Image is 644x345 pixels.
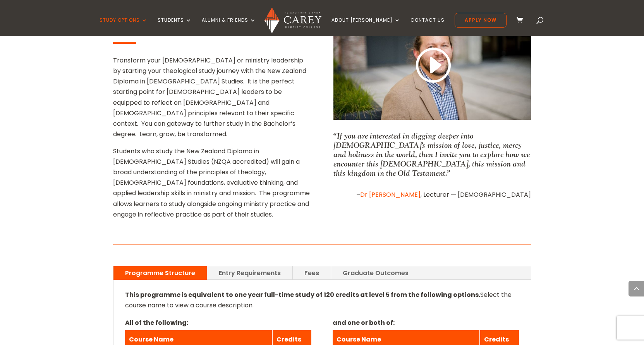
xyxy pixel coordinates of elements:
[331,17,400,36] a: About [PERSON_NAME]
[113,266,207,280] a: Programme Structure
[333,131,531,178] p: “If you are interested in digging deeper into [DEMOGRAPHIC_DATA]’s mission of love, justice, merc...
[125,290,480,299] strong: This programme is equivalent to one year full-time study of 120 credits at level 5 from the follo...
[410,17,445,36] a: Contact Us
[158,17,192,36] a: Students
[484,334,515,345] div: Credits
[333,189,531,200] p: – , Lecturer — [DEMOGRAPHIC_DATA]
[455,13,507,28] a: Apply Now
[129,334,268,345] div: Course Name
[113,55,311,146] p: Transform your [DEMOGRAPHIC_DATA] or ministry leadership by starting your theological study journ...
[360,190,421,199] a: Dr [PERSON_NAME]
[264,7,321,33] img: Carey Baptist College
[331,266,420,280] a: Graduate Outcomes
[207,266,292,280] a: Entry Requirements
[337,334,476,345] div: Course Name
[100,17,148,36] a: Study Options
[333,317,519,328] p: and one or both of:
[113,146,311,220] p: Students who study the New Zealand Diploma in [DEMOGRAPHIC_DATA] Studies (NZQA accredited) will g...
[293,266,331,280] a: Fees
[276,334,307,345] div: Credits
[125,290,519,317] p: Select the course name to view a course description.
[202,17,256,36] a: Alumni & Friends
[125,317,311,328] p: All of the following:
